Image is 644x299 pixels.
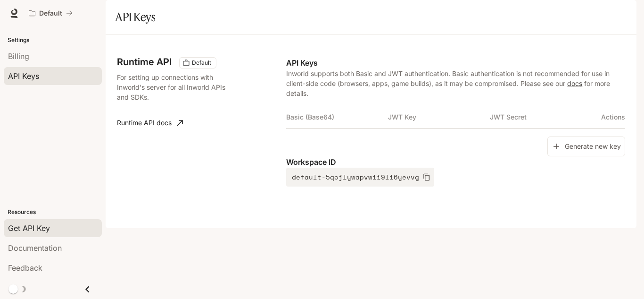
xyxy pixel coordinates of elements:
[567,79,582,87] a: docs
[179,57,216,68] div: These keys will apply to your current workspace only
[117,72,238,102] p: For setting up connections with Inworld's server for all Inworld APIs and SDKs.
[490,106,592,128] th: JWT Secret
[39,9,62,17] p: Default
[286,168,434,187] button: default-5qojlywapvwii9li6yevvg
[286,57,625,68] p: API Keys
[25,4,77,23] button: All workspaces
[286,68,625,98] p: Inworld supports both Basic and JWT authentication. Basic authentication is not recommended for u...
[113,113,187,132] a: Runtime API docs
[286,106,388,128] th: Basic (Base64)
[388,106,490,128] th: JWT Key
[547,137,625,157] button: Generate new key
[117,57,172,67] h3: Runtime API
[188,59,215,67] span: Default
[591,106,625,128] th: Actions
[115,8,155,26] h1: API Keys
[286,156,625,168] p: Workspace ID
